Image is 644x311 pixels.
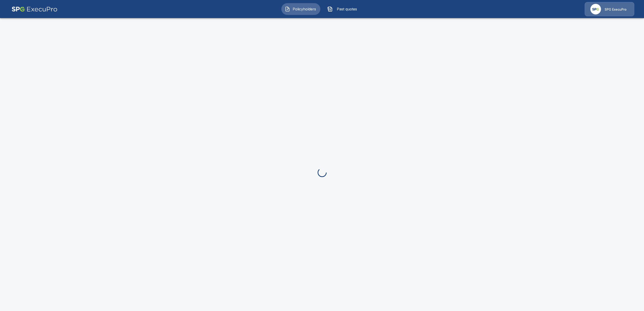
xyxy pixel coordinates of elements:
[590,4,601,14] img: Agency Icon
[285,6,290,12] img: Policyholders Icon
[324,3,363,15] button: Past quotes IconPast quotes
[327,6,333,12] img: Past quotes Icon
[335,6,359,12] span: Past quotes
[12,2,57,16] img: AA Logo
[292,6,317,12] span: Policyholders
[281,3,320,15] button: Policyholders IconPolicyholders
[585,2,634,16] a: Agency IconSPG ExecuPro
[605,7,627,12] p: SPG ExecuPro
